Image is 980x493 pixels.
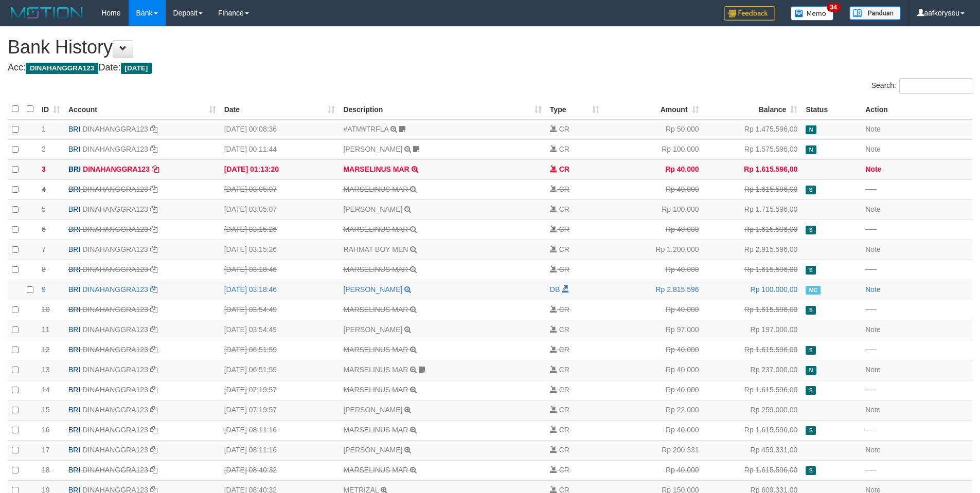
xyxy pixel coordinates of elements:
td: [DATE] 00:08:36 [220,119,340,140]
span: BRI [68,245,80,253]
a: MARSELINUS MAR [343,265,408,273]
span: CR [559,205,569,213]
a: MARSELINUS MAR [343,466,408,474]
td: Rp 259.000,00 [703,400,802,420]
td: Rp 100.000,00 [703,280,802,300]
td: Rp 97.000 [603,320,703,340]
th: Status [801,99,861,119]
a: DINAHANGGRA123 [82,305,148,314]
span: 10 [42,305,50,314]
a: Copy DINAHANGGRA123 to clipboard [150,466,157,474]
span: Has Note [806,145,816,154]
td: [DATE] 03:15:26 [220,220,340,240]
a: DINAHANGGRA123 [82,185,148,193]
span: 34 [827,3,841,12]
a: Copy DINAHANGGRA123 to clipboard [150,205,157,213]
td: [DATE] 00:11:44 [220,139,340,159]
td: Rp 40.000 [603,420,703,440]
td: Rp 197.000,00 [703,320,802,340]
a: DINAHANGGRA123 [82,125,148,133]
span: CR [559,225,569,233]
h4: Acc: Date: [8,63,972,73]
td: Rp 40.000 [603,340,703,360]
span: BRI [68,185,80,193]
span: [DATE] [121,63,152,74]
a: Copy DINAHANGGRA123 to clipboard [150,446,157,454]
td: Rp 2.915.596,00 [703,240,802,260]
td: [DATE] 01:13:20 [220,159,340,179]
a: [PERSON_NAME] [343,325,402,334]
span: CR [559,245,569,253]
a: MARSELINUS MAR [343,305,408,314]
img: panduan.png [849,6,901,20]
span: Duplicate/Skipped [806,426,816,435]
img: Button%20Memo.svg [791,6,834,21]
span: BRI [68,366,80,374]
span: 15 [42,406,50,414]
a: DINAHANGGRA123 [82,366,148,374]
td: Rp 1.615.596,00 [703,179,802,199]
a: DINAHANGGRA123 [82,386,148,394]
a: Note [865,125,881,133]
span: 11 [42,325,50,334]
a: Copy DINAHANGGRA123 to clipboard [150,305,157,314]
td: Rp 1.575.596,00 [703,139,802,159]
span: BRI [68,406,80,414]
span: CR [559,366,569,374]
span: BRI [68,145,80,153]
a: DINAHANGGRA123 [82,205,148,213]
span: BRI [68,386,80,394]
span: BRI [68,426,80,434]
td: Rp 2.815.596 [603,280,703,300]
a: MARSELINUS MAR [343,225,408,233]
a: MARSELINUS MAR [343,345,408,354]
td: [DATE] 08:40:32 [220,460,340,480]
span: CR [559,406,569,414]
span: CR [559,426,569,434]
td: Rp 1.615.596,00 [703,460,802,480]
a: Copy DINAHANGGRA123 to clipboard [150,345,157,354]
span: CR [559,145,569,153]
span: Duplicate/Skipped [806,346,816,355]
td: [DATE] 08:11:16 [220,420,340,440]
span: Duplicate/Skipped [806,266,816,275]
span: DB [550,285,560,294]
span: Has Note [806,366,816,375]
label: Search: [871,78,972,94]
span: 17 [42,446,50,454]
a: DINAHANGGRA123 [82,225,148,233]
td: Rp 40.000 [603,220,703,240]
a: DINAHANGGRA123 [83,165,150,173]
td: Rp 1.615.596,00 [703,300,802,320]
td: - - - [861,380,972,400]
span: 4 [42,185,46,193]
a: DINAHANGGRA123 [82,145,148,153]
a: Copy DINAHANGGRA123 to clipboard [152,165,159,173]
td: Rp 1.615.596,00 [703,159,802,179]
td: [DATE] 03:18:46 [220,260,340,280]
td: Rp 40.000 [603,300,703,320]
span: 13 [42,366,50,374]
img: MOTION_logo.png [8,5,86,21]
span: CR [559,265,569,273]
td: Rp 1.475.596,00 [703,119,802,140]
a: [PERSON_NAME] [343,205,402,213]
a: Copy DINAHANGGRA123 to clipboard [150,225,157,233]
th: Type: activate to sort column ascending [546,99,603,119]
span: CR [559,165,569,173]
a: DINAHANGGRA123 [82,325,148,334]
td: Rp 40.000 [603,159,703,179]
a: Copy DINAHANGGRA123 to clipboard [150,325,157,334]
span: CR [559,185,569,193]
a: Note [865,446,881,454]
span: Duplicate/Skipped [806,466,816,475]
a: Note [865,145,881,153]
a: MARSELINUS MAR [343,165,409,173]
span: 8 [42,265,46,273]
td: Rp 237.000,00 [703,360,802,380]
td: Rp 1.200.000 [603,240,703,260]
span: Has Note [806,125,816,134]
a: DINAHANGGRA123 [82,245,148,253]
td: - - - [861,220,972,240]
span: CR [559,305,569,314]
